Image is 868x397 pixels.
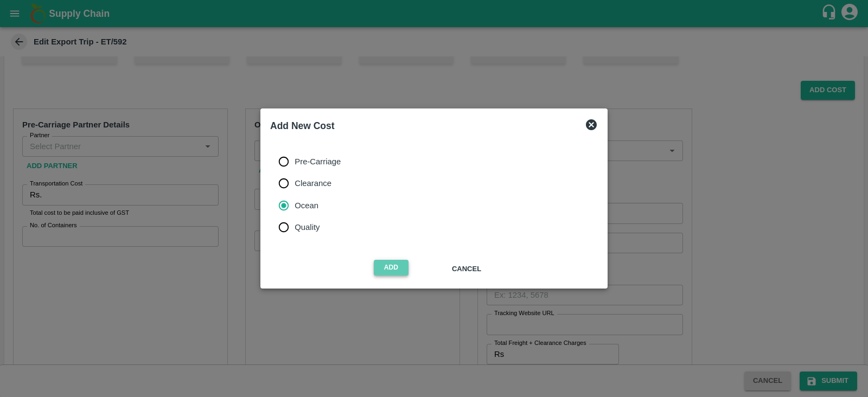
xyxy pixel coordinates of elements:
[295,156,341,168] span: Pre-Carriage
[295,177,331,189] span: Clearance
[374,260,409,276] button: Add
[295,200,318,212] span: Ocean
[295,221,320,233] span: Quality
[443,260,490,279] button: Cancel
[279,151,349,238] div: cost_type
[270,120,335,131] b: Add New Cost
